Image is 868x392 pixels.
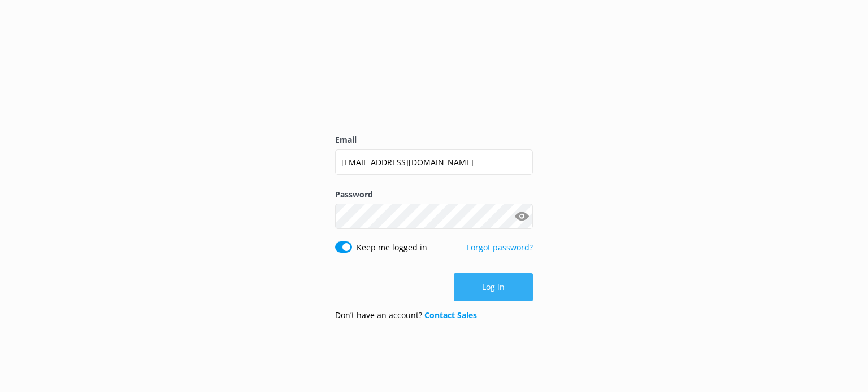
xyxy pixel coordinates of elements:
input: user@emailaddress.com [335,149,533,175]
a: Forgot password? [467,242,533,253]
button: Show password [510,205,533,228]
label: Password [335,188,533,201]
label: Email [335,134,533,146]
p: Don’t have an account? [335,309,477,321]
button: Log in [454,273,533,301]
label: Keep me logged in [357,241,427,254]
a: Contact Sales [424,310,477,320]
